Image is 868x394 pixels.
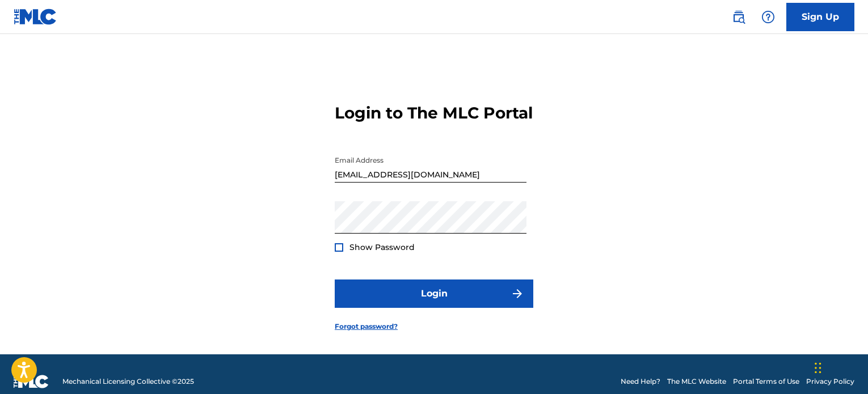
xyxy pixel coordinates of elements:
[14,9,57,25] img: MLC Logo
[62,376,194,387] span: Mechanical Licensing Collective © 2025
[335,321,398,332] a: Forgot password?
[811,340,868,394] iframe: Chat Widget
[733,376,799,387] a: Portal Terms of Use
[335,279,533,308] button: Login
[511,287,524,300] img: f7272a7cc735f4ea7f67.svg
[757,6,779,28] div: Help
[335,103,533,123] h3: Login to The MLC Portal
[667,376,726,387] a: The MLC Website
[815,351,821,385] div: Drag
[786,3,854,31] a: Sign Up
[14,375,49,388] img: logo
[761,10,775,24] img: help
[732,10,745,24] img: search
[806,376,854,387] a: Privacy Policy
[727,6,750,28] a: Public Search
[621,376,660,387] a: Need Help?
[349,242,415,252] span: Show Password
